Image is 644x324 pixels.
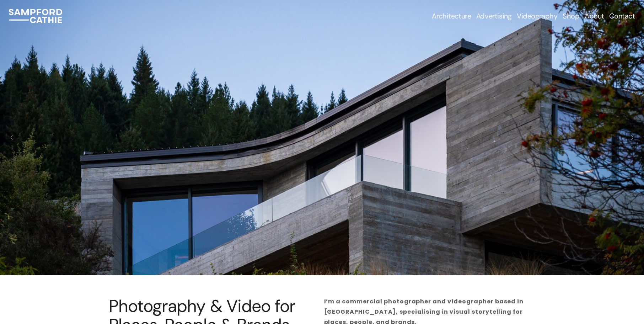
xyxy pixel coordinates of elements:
a: folder dropdown [476,11,512,21]
a: folder dropdown [432,11,471,21]
a: Shop [563,11,579,21]
button: Previous Slide [7,132,17,143]
button: Next Slide [627,132,637,143]
a: Contact [609,11,635,21]
span: Architecture [432,12,471,20]
img: Sampford Cathie Photo + Video [9,9,62,23]
a: Videography [517,11,558,21]
span: Advertising [476,12,512,20]
a: About [585,11,604,21]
